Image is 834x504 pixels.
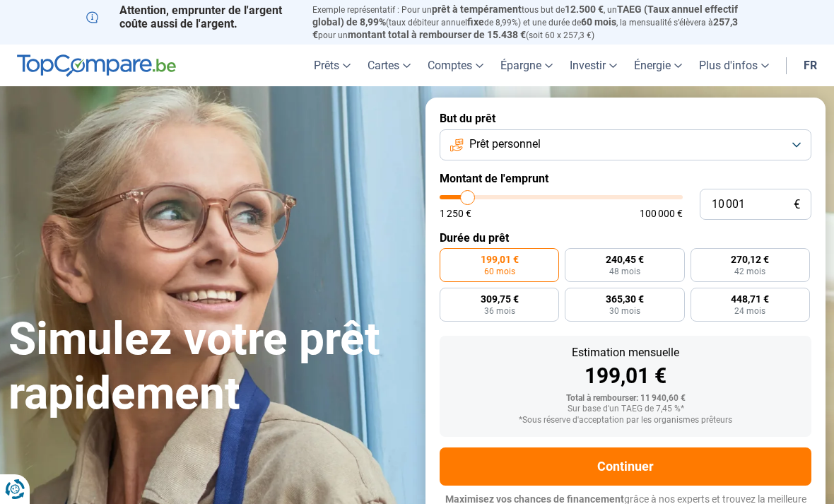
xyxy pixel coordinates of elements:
span: 24 mois [734,307,765,315]
span: 30 mois [609,307,640,315]
span: 365,30 € [606,294,644,304]
div: Sur base d'un TAEG de 7,45 %* [451,404,800,414]
span: 448,71 € [731,294,769,304]
div: *Sous réserve d'acceptation par les organismes prêteurs [451,416,800,426]
span: prêt à tempérament [432,4,522,15]
span: fixe [467,16,484,28]
a: fr [795,45,826,86]
button: Prêt personnel [440,129,811,160]
a: Énergie [625,45,691,86]
a: Épargne [492,45,561,86]
h1: Simulez votre prêt rapidement [8,312,409,421]
a: Comptes [419,45,492,86]
span: 36 mois [484,307,515,315]
span: 100 000 € [640,209,683,218]
label: But du prêt [440,112,811,125]
img: TopCompare [17,54,176,77]
div: Total à rembourser: 11 940,60 € [451,394,800,404]
span: 309,75 € [481,294,519,304]
span: 48 mois [609,267,640,276]
a: Prêts [305,45,359,86]
label: Durée du prêt [440,231,811,245]
label: Montant de l'emprunt [440,172,811,185]
a: Plus d'infos [691,45,777,86]
div: Estimation mensuelle [451,347,800,358]
span: Prêt personnel [469,136,541,152]
span: TAEG (Taux annuel effectif global) de 8,99% [312,4,738,28]
span: 270,12 € [731,254,769,264]
p: Exemple représentatif : Pour un tous but de , un (taux débiteur annuel de 8,99%) et une durée de ... [312,4,748,41]
span: 60 mois [581,16,616,28]
a: Investir [561,45,625,86]
span: 60 mois [484,267,515,276]
a: Cartes [359,45,419,86]
span: € [794,199,800,211]
span: montant total à rembourser de 15.438 € [348,29,526,40]
div: 199,01 € [451,365,800,387]
p: Attention, emprunter de l'argent coûte aussi de l'argent. [86,4,295,30]
span: 1 250 € [440,209,471,218]
span: 240,45 € [606,254,644,264]
button: Continuer [440,447,811,486]
span: 199,01 € [481,254,519,264]
span: 257,3 € [312,16,738,40]
span: 12.500 € [565,4,604,15]
span: 42 mois [734,267,765,276]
